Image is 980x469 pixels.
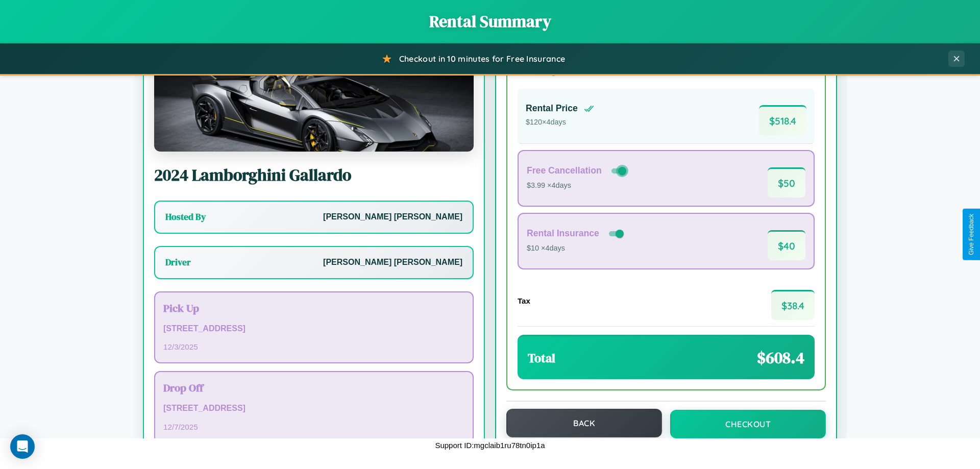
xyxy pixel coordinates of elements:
[670,410,826,438] button: Checkout
[165,211,206,223] h3: Hosted By
[518,297,530,305] h4: Tax
[526,103,578,114] h4: Rental Price
[527,242,626,255] p: $10 × 4 days
[968,214,975,255] div: Give Feedback
[323,210,462,225] p: [PERSON_NAME] [PERSON_NAME]
[10,434,35,459] div: Open Intercom Messenger
[527,179,628,192] p: $3.99 × 4 days
[10,10,970,33] h1: Rental Summary
[768,230,805,260] span: $ 40
[163,420,464,434] p: 12 / 7 / 2025
[771,290,815,320] span: $ 38.4
[768,167,805,198] span: $ 50
[163,322,464,336] p: [STREET_ADDRESS]
[163,380,464,395] h3: Drop Off
[759,105,806,135] span: $ 518.4
[165,256,191,268] h3: Driver
[163,340,464,354] p: 12 / 3 / 2025
[757,347,804,369] span: $ 608.4
[526,116,594,129] p: $ 120 × 4 days
[528,350,555,366] h3: Total
[527,165,602,176] h4: Free Cancellation
[506,409,662,437] button: Back
[435,438,545,452] p: Support ID: mgclaib1ru78tn0ip1a
[154,164,474,186] h2: 2024 Lamborghini Gallardo
[163,301,464,315] h3: Pick Up
[399,54,565,64] span: Checkout in 10 minutes for Free Insurance
[323,255,462,270] p: [PERSON_NAME] [PERSON_NAME]
[154,50,474,152] img: Lamborghini Gallardo
[527,228,599,239] h4: Rental Insurance
[163,401,464,416] p: [STREET_ADDRESS]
